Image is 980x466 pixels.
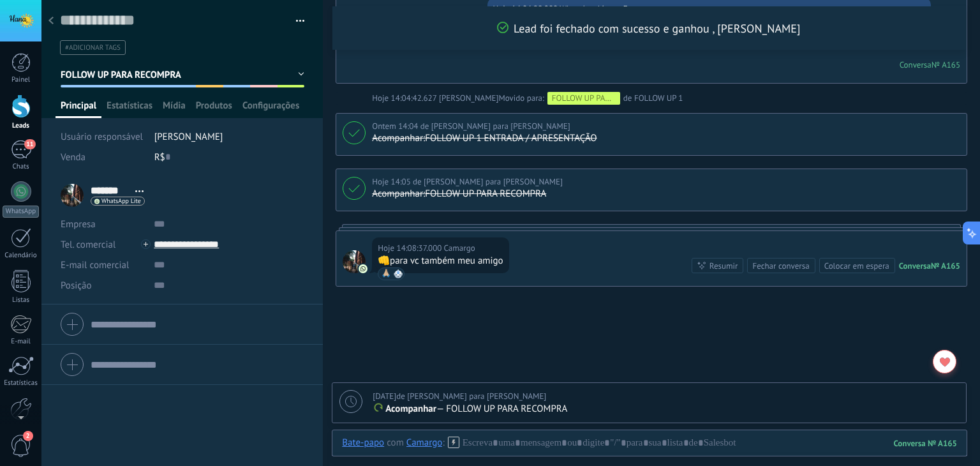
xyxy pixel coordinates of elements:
[900,59,932,70] div: Conversa
[61,214,144,234] div: Empresa
[498,21,801,36] span: Lead foi fechado com sucesso e ganhou , [PERSON_NAME]
[359,264,367,273] img: com.amocrm.amocrmwa.svg
[387,437,404,449] span: com
[932,59,960,70] div: № A165
[61,126,145,147] div: Usuário responsável
[107,100,152,118] span: Estatísticas
[61,281,91,290] span: Posição
[385,403,436,415] span: Acompanhar
[373,391,396,402] span: [DATE]
[493,3,560,15] div: Hoje 14:04:28.000
[752,260,809,272] div: Fechar conversa
[61,239,115,251] span: Tel. comercial
[372,188,957,200] p: FOLLOW UP PARA RECOMPRA
[3,122,40,130] div: Leads
[442,437,444,449] span: :
[372,132,425,145] div: Acompanhar:
[378,242,443,255] div: Hoje 14:08:37.000
[242,100,299,118] span: Configurações
[372,188,425,200] div: Acompanhar:
[61,131,143,143] span: Usuário responsável
[824,260,889,272] div: Colocar em espera
[3,379,40,387] div: Estatísticas
[3,76,40,84] div: Painel
[196,100,232,118] span: Produtos
[3,206,39,218] div: WhatsApp
[61,100,96,118] span: Principal
[61,259,129,271] span: E-mail comercial
[498,92,683,105] div: de FOLLOW UP 1
[373,390,546,403] div: de [PERSON_NAME] para [PERSON_NAME]
[24,139,35,149] span: 11
[373,403,959,416] p: — FOLLOW UP PARA RECOMPRA
[163,100,186,118] span: Mídia
[623,3,655,15] span: Entregue
[372,120,420,133] div: Ontem 14:04
[372,132,957,145] p: FOLLOW UP 1 ENTRADA / APRESENTAÇÃO
[154,147,305,167] div: R$
[406,437,443,448] div: Camargo
[498,92,544,105] span: Movido para:
[3,296,40,304] div: Listas
[393,269,403,279] span: WhatsApp Lite
[560,3,611,15] span: WhatsApp Lite
[61,151,85,163] span: Venda
[372,92,439,105] div: Hoje 14:04:42.627
[372,120,570,133] div: de [PERSON_NAME] para [PERSON_NAME]
[439,93,498,103] span: Lucas Hana rio
[3,338,40,346] div: E-mail
[61,234,115,255] button: Tel. comercial
[101,198,141,204] span: WhatsApp Lite
[372,176,563,188] div: de [PERSON_NAME] para [PERSON_NAME]
[3,163,40,171] div: Chats
[894,438,957,449] div: 165
[899,260,931,271] div: Conversa
[23,431,33,441] span: 2
[372,176,413,188] div: Hoje 14:05
[61,255,129,275] button: E-mail comercial
[709,260,738,272] div: Resumir
[343,250,366,273] span: Camargo
[154,131,223,143] span: [PERSON_NAME]
[547,92,620,105] div: FOLLOW UP PARA RECOMPRA
[61,147,145,167] div: Venda
[378,255,503,267] div: 👊para vc também meu amigo
[61,275,144,296] div: Posição
[3,252,40,260] div: Calendário
[65,43,121,52] span: #adicionar tags
[444,242,475,255] span: Camargo
[931,260,960,271] div: № A165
